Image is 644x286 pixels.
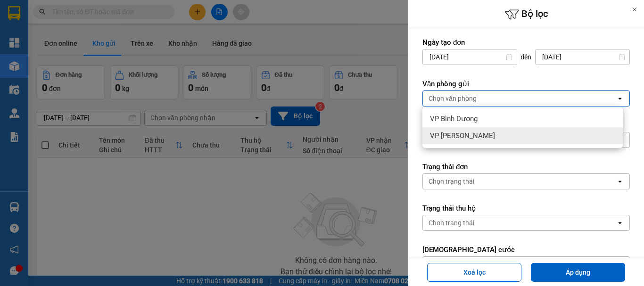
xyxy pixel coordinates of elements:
span: VP [PERSON_NAME] [430,131,495,140]
button: Áp dụng [531,263,625,282]
svg: open [616,219,624,227]
label: Trạng thái thu hộ [422,204,630,213]
label: Trạng thái đơn [422,162,630,172]
input: Select a date. [536,49,629,65]
button: Xoá lọc [427,263,521,282]
label: [DEMOGRAPHIC_DATA] cước [422,245,630,254]
label: Ngày tạo đơn [422,38,630,47]
h6: Bộ lọc [408,7,644,22]
ul: Menu [422,106,623,148]
div: Chọn văn phòng [429,94,477,103]
div: Chọn trạng thái [429,218,474,228]
span: đến [521,52,532,62]
div: Chọn trạng thái [429,177,474,186]
svg: open [616,178,624,185]
svg: open [616,95,624,102]
label: Văn phòng gửi [422,79,630,89]
span: VP Bình Dương [430,114,478,123]
input: Select a date. [423,49,517,65]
